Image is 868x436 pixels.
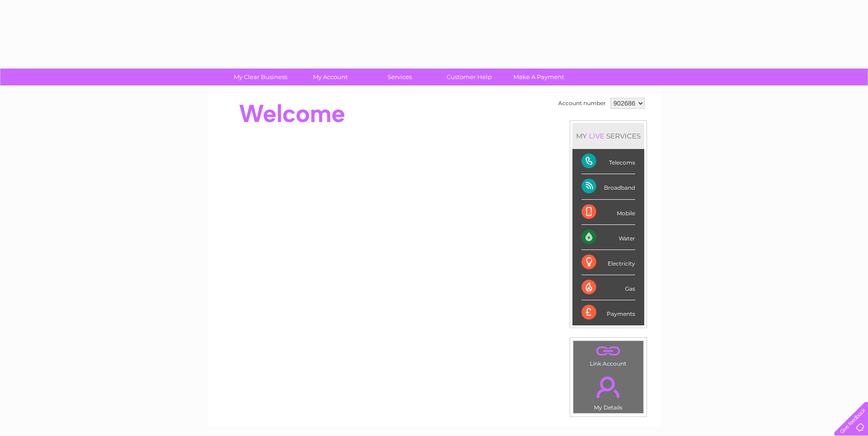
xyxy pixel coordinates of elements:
div: MY SERVICES [572,123,644,149]
a: Services [362,69,437,85]
div: Electricity [582,250,635,275]
a: . [576,343,641,359]
div: Broadband [582,174,635,199]
a: Make A Payment [501,69,577,85]
a: Customer Help [431,69,507,85]
div: LIVE [587,132,606,140]
a: My Account [292,69,368,85]
div: Payments [582,300,635,325]
td: My Details [573,369,644,414]
div: Mobile [582,200,635,225]
a: . [576,371,641,403]
div: Telecoms [582,149,635,174]
div: Gas [582,275,635,300]
td: Link Account [573,340,644,369]
td: Account number [556,96,608,111]
a: My Clear Business [223,69,298,85]
div: Water [582,225,635,250]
